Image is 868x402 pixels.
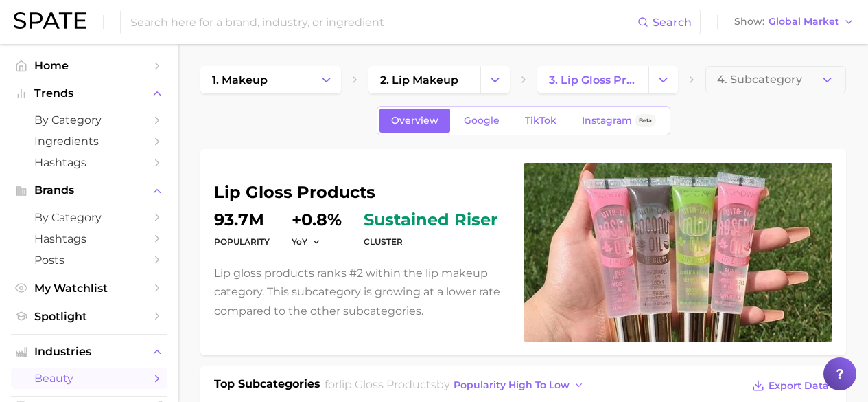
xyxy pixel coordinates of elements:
[292,236,307,247] span: YoY
[513,109,568,133] a: TikTok
[364,212,497,228] span: sustained riser
[364,234,497,250] dt: cluster
[34,156,144,169] span: Hashtags
[769,18,839,25] span: Global Market
[769,380,829,392] span: Export Data
[34,254,144,267] span: Posts
[11,368,167,389] a: beauty
[464,115,500,126] span: Google
[11,342,167,362] button: Industries
[34,184,144,197] span: Brands
[34,87,144,100] span: Trends
[214,234,270,250] dt: Popularity
[525,115,556,126] span: TikTok
[454,379,570,391] span: popularity high to low
[368,66,480,93] a: 2. lip makeup
[214,264,507,320] p: Lip gloss products ranks #2 within the lip makeup category. This subcategory is growing at a lowe...
[214,376,320,397] h1: Top Subcategories
[34,232,144,245] span: Hashtags
[648,66,678,93] button: Change Category
[34,346,144,358] span: Industries
[717,74,802,86] span: 4. Subcategory
[214,184,507,201] h1: lip gloss products
[11,228,167,249] a: Hashtags
[549,74,637,87] span: 3. lip gloss products
[200,66,312,93] a: 1. makeup
[325,378,588,391] span: for by
[734,18,764,25] span: Show
[11,109,167,131] a: by Category
[11,249,167,271] a: Posts
[11,55,167,76] a: Home
[34,282,144,295] span: My Watchlist
[34,372,144,385] span: beauty
[339,378,436,391] span: lip gloss products
[312,66,341,93] button: Change Category
[582,115,632,126] span: Instagram
[653,16,692,29] span: Search
[214,212,270,228] dd: 93.7m
[212,74,268,87] span: 1. makeup
[537,66,648,93] a: 3. lip gloss products
[379,109,450,133] a: Overview
[731,13,858,31] button: ShowGlobal Market
[11,278,167,299] a: My Watchlist
[34,59,144,72] span: Home
[380,74,458,87] span: 2. lip makeup
[292,236,321,247] button: YoY
[34,310,144,323] span: Spotlight
[570,109,668,133] a: InstagramBeta
[34,135,144,148] span: Ingredients
[749,376,832,395] button: Export Data
[391,115,438,126] span: Overview
[34,113,144,126] span: by Category
[452,109,511,133] a: Google
[11,207,167,228] a: by Category
[11,152,167,173] a: Hashtags
[292,212,342,228] dd: +0.8%
[11,306,167,327] a: Spotlight
[480,66,510,93] button: Change Category
[639,115,652,126] span: Beta
[450,376,588,394] button: popularity high to low
[705,66,846,93] button: 4. Subcategory
[34,211,144,224] span: by Category
[11,180,167,201] button: Brands
[129,10,637,34] input: Search here for a brand, industry, or ingredient
[14,12,86,29] img: SPATE
[11,131,167,152] a: Ingredients
[11,83,167,104] button: Trends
